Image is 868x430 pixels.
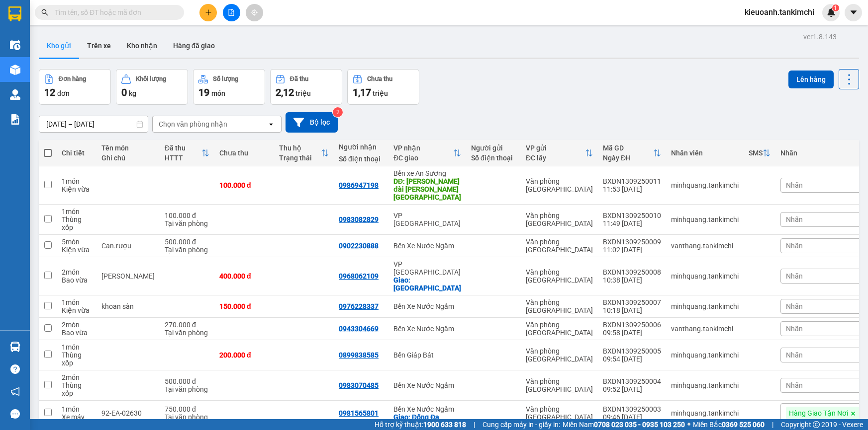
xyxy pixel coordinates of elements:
[339,381,379,389] div: 0983070485
[121,86,127,98] span: 0
[193,69,265,105] button: Số lượng19món
[274,140,334,166] th: Toggle SortBy
[526,321,593,337] div: Văn phòng [GEOGRAPHIC_DATA]
[603,144,653,152] div: Mã GD
[39,69,111,105] button: Đơn hàng12đơn
[526,144,585,152] div: VP gửi
[62,351,92,367] div: Thùng xốp
[339,409,379,417] div: 0981565801
[10,364,20,374] span: question-circle
[62,298,92,306] div: 1 món
[10,387,20,396] span: notification
[603,276,661,284] div: 10:38 [DATE]
[295,89,311,97] span: triệu
[211,89,225,97] span: món
[339,181,379,189] div: 0986947198
[563,419,685,430] span: Miền Nam
[165,413,209,421] div: Tại văn phòng
[393,413,461,421] div: Giao: Đống Đa
[199,4,217,21] button: plus
[603,413,661,421] div: 09:46 [DATE]
[62,185,92,193] div: Kiện vừa
[603,329,661,337] div: 09:58 [DATE]
[813,421,820,428] span: copyright
[598,140,666,166] th: Toggle SortBy
[803,31,837,42] div: ver 1.8.143
[786,215,803,223] span: Nhãn
[165,377,209,385] div: 500.000 đ
[671,381,739,389] div: minhquang.tankimchi
[62,321,92,329] div: 2 món
[39,34,79,58] button: Kho gửi
[44,86,55,98] span: 12
[786,272,803,280] span: Nhãn
[471,154,516,162] div: Số điện thoại
[786,351,803,359] span: Nhãn
[744,140,775,166] th: Toggle SortBy
[693,419,765,430] span: Miền Bắc
[339,143,384,151] div: Người nhận
[671,325,739,333] div: vanthang.tankimchi
[393,177,461,201] div: DĐ: Tượng đài Long Khánh Đồng Nai
[10,40,20,50] img: warehouse-icon
[223,4,240,21] button: file-add
[671,351,739,359] div: minhquang.tankimchi
[603,219,661,227] div: 11:49 [DATE]
[671,215,739,223] div: minhquang.tankimchi
[423,421,466,429] strong: 1900 633 818
[10,65,20,75] img: warehouse-icon
[62,373,92,381] div: 2 món
[827,8,836,17] img: icon-new-feature
[251,9,258,16] span: aim
[165,212,209,219] div: 100.000 đ
[246,4,263,21] button: aim
[474,419,475,430] span: |
[165,34,223,58] button: Hàng đã giao
[671,242,739,250] div: vanthang.tankimchi
[526,177,593,193] div: Văn phòng [GEOGRAPHIC_DATA]
[594,421,685,429] strong: 0708 023 035 - 0935 103 250
[786,242,803,250] span: Nhãn
[165,219,209,227] div: Tại văn phòng
[786,325,803,333] span: Nhãn
[339,242,379,250] div: 0902230888
[228,9,235,16] span: file-add
[393,405,461,413] div: Bến Xe Nước Ngầm
[353,86,371,98] span: 1,17
[367,75,392,82] div: Chưa thu
[671,181,739,189] div: minhquang.tankimchi
[333,107,343,117] sup: 2
[62,329,92,337] div: Bao vừa
[136,75,166,82] div: Khối lượng
[219,181,269,189] div: 100.000 đ
[41,9,48,16] span: search
[603,154,653,162] div: Ngày ĐH
[347,69,419,105] button: Chưa thu1,17 triệu
[101,242,155,250] div: Can.rượu
[526,347,593,363] div: Văn phòng [GEOGRAPHIC_DATA]
[101,144,155,152] div: Tên món
[526,298,593,314] div: Văn phòng [GEOGRAPHIC_DATA]
[39,116,148,132] input: Select a date range.
[845,4,862,21] button: caret-down
[267,120,275,128] svg: open
[603,385,661,393] div: 09:52 [DATE]
[101,409,155,417] div: 92-EA-02630
[219,272,269,280] div: 400.000 đ
[687,423,690,427] span: ⚪️
[62,405,92,413] div: 1 món
[101,154,155,162] div: Ghi chú
[62,413,92,421] div: Xe máy
[10,409,20,419] span: message
[603,177,661,185] div: BXDN1309250011
[219,149,269,157] div: Chưa thu
[165,246,209,254] div: Tại văn phòng
[393,381,461,389] div: Bến Xe Nước Ngầm
[62,343,92,351] div: 1 món
[373,89,388,97] span: triệu
[62,215,92,231] div: Thùng xốp
[388,140,466,166] th: Toggle SortBy
[603,377,661,385] div: BXDN1309250004
[165,321,209,329] div: 270.000 đ
[62,276,92,284] div: Bao vừa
